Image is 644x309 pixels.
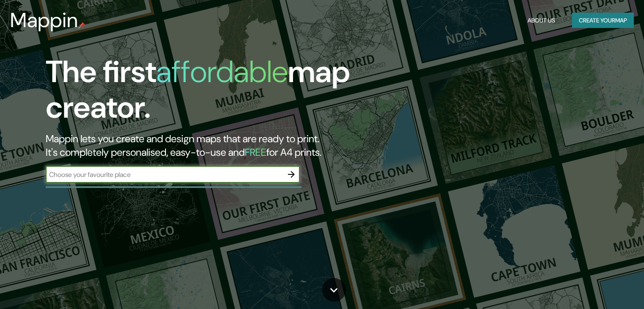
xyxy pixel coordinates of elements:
h3: Mappin [10,8,78,32]
img: mappin-pin [78,22,85,29]
h5: FREE [245,146,266,159]
input: Choose your favourite place [46,170,283,179]
h2: Mappin lets you create and design maps that are ready to print. It's completely personalised, eas... [46,132,368,159]
h1: affordable [156,52,288,91]
h1: The first map creator. [46,54,368,132]
button: About Us [524,13,558,28]
button: Create yourmap [572,13,634,28]
iframe: Help widget launcher [569,276,635,300]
